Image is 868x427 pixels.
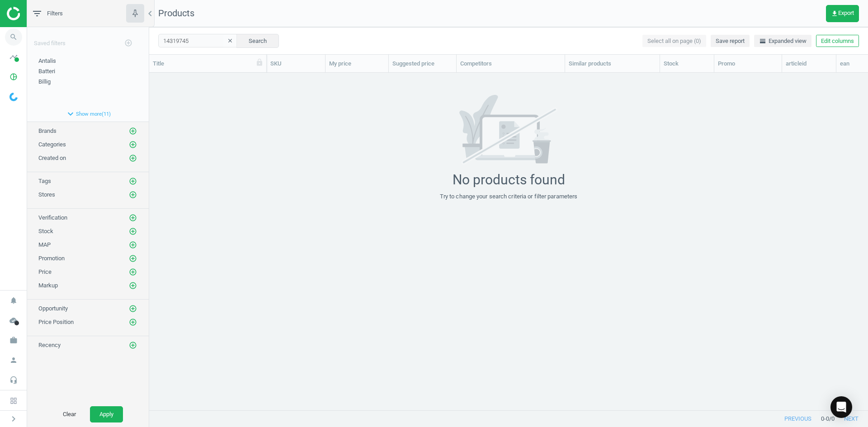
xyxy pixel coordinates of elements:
[754,35,811,47] button: horizontal_splitExpanded view
[32,8,42,19] i: filter_list
[38,214,67,221] span: Verification
[642,35,706,47] button: Select all on page (0)
[38,241,51,248] span: MAP
[647,37,701,45] span: Select all on page (0)
[129,254,137,263] i: add_circle_outline
[145,8,156,19] i: chevron_left
[128,190,137,199] button: add_circle_outline
[5,48,22,66] i: timeline
[153,60,263,68] div: Title
[129,305,137,313] i: add_circle_outline
[759,38,766,45] i: horizontal_split
[664,60,710,68] div: Stock
[831,10,838,17] i: get_app
[38,228,53,235] span: Stock
[38,155,66,161] span: Created on
[129,177,137,185] i: add_circle_outline
[2,413,25,425] button: chevron_right
[128,341,137,350] button: add_circle_outline
[129,191,137,199] i: add_circle_outline
[128,240,137,249] button: add_circle_outline
[38,282,58,289] span: Markup
[128,304,137,313] button: add_circle_outline
[329,60,385,68] div: My price
[129,154,137,162] i: add_circle_outline
[27,27,149,52] div: Saved filters
[826,5,859,22] button: get_appExport
[129,141,137,149] i: add_circle_outline
[38,268,52,275] span: Price
[128,213,137,222] button: add_circle_outline
[158,34,237,47] input: SKU/Title search
[440,192,578,201] div: Try to change your search criteria or filter parameters
[5,292,22,309] i: notifications
[90,406,123,422] button: Apply
[38,78,51,85] span: Billig
[38,342,61,348] span: Recency
[47,9,63,18] span: Filters
[129,282,137,290] i: add_circle_outline
[223,35,237,47] button: clear
[128,177,137,186] button: add_circle_outline
[65,108,76,119] i: expand_more
[786,60,832,68] div: articleid
[453,172,565,188] div: No products found
[53,406,85,422] button: Clear
[129,214,137,222] i: add_circle_outline
[821,415,829,423] span: 0 - 0
[128,318,137,327] button: add_circle_outline
[236,34,279,47] button: Search
[5,371,22,389] i: headset_mic
[129,341,137,349] i: add_circle_outline
[5,312,22,329] i: cloud_done
[129,318,137,326] i: add_circle_outline
[38,178,51,184] span: Tags
[149,73,868,403] div: grid
[129,241,137,249] i: add_circle_outline
[5,68,22,85] i: pie_chart_outlined
[716,37,745,45] span: Save report
[392,60,453,68] div: Suggested price
[569,60,656,68] div: Similar products
[27,106,149,122] button: expand_moreShow more(11)
[128,267,137,277] button: add_circle_outline
[5,352,22,369] i: person
[38,305,68,312] span: Opportunity
[5,28,22,46] i: search
[38,319,74,325] span: Price Position
[129,227,137,235] i: add_circle_outline
[270,60,321,68] div: SKU
[129,268,137,276] i: add_circle_outline
[128,140,137,149] button: add_circle_outline
[38,68,55,75] span: Batteri
[124,39,132,47] i: add_circle_outline
[775,411,821,427] button: previous
[829,415,835,423] span: / 0
[7,7,71,20] img: ajHJNr6hYgQAAAAASUVORK5CYII=
[831,10,854,17] span: Export
[9,93,18,101] img: wGWNvw8QSZomAAAAABJRU5ErkJggg==
[119,34,137,52] button: add_circle_outline
[129,127,137,135] i: add_circle_outline
[816,35,859,47] button: Edit columns
[835,411,868,427] button: next
[128,254,137,263] button: add_circle_outline
[8,413,19,424] i: chevron_right
[759,37,807,45] span: Expanded view
[5,332,22,349] i: work
[38,141,66,148] span: Categories
[128,281,137,290] button: add_circle_outline
[830,396,852,418] div: Open Intercom Messenger
[38,127,57,134] span: Brands
[128,127,137,136] button: add_circle_outline
[158,8,194,19] span: Products
[38,57,56,64] span: Antalis
[128,154,137,163] button: add_circle_outline
[711,35,750,47] button: Save report
[442,95,575,165] img: 7171a7ce662e02b596aeec34d53f281b.svg
[718,60,778,68] div: Promo
[38,255,65,262] span: Promotion
[38,191,55,198] span: Stores
[460,60,561,68] div: Competitors
[128,227,137,236] button: add_circle_outline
